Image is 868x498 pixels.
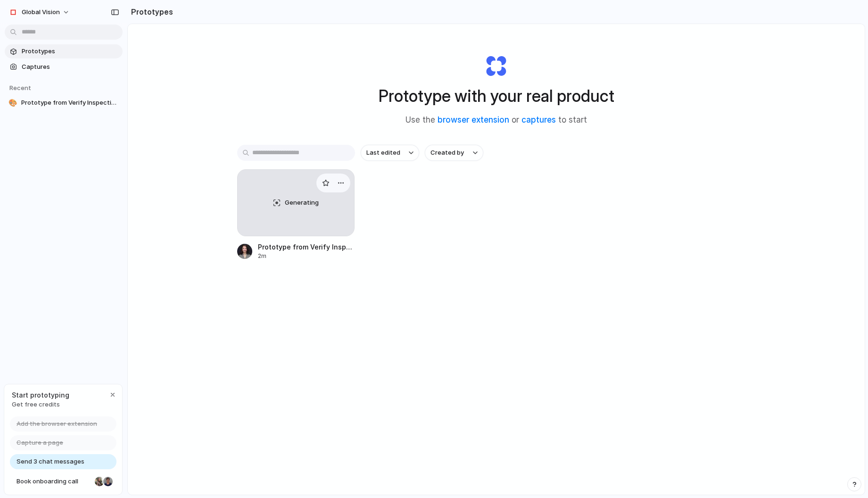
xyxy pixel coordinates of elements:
div: 2m [258,252,355,260]
button: Global Vision [5,5,74,20]
a: Prototypes [5,44,123,58]
button: Last edited [361,145,419,161]
div: 🎨 [8,98,17,108]
a: Book onboarding call [10,474,116,489]
div: Christian Iacullo [102,476,114,487]
span: Global Vision [22,8,60,17]
h2: Prototypes [127,6,173,17]
span: Generating [285,198,319,207]
span: Capture a page [17,438,63,448]
span: Prototype from Verify Inspection Result [258,242,355,252]
h1: Prototype with your real product [379,83,614,108]
span: Add the browser extension [17,419,97,429]
span: Prototype from Verify Inspection Result [21,98,119,108]
span: Start prototyping [12,390,69,400]
button: Created by [425,145,483,161]
span: Captures [22,62,119,72]
a: captures [521,115,556,124]
span: Last edited [366,148,400,158]
span: Send 3 chat messages [17,457,84,466]
div: Nicole Kubica [94,476,105,487]
span: Created by [430,148,464,158]
span: Book onboarding call [17,477,91,486]
a: GeneratingPrototype from Verify Inspection Result2m [237,169,355,260]
span: Prototypes [22,47,119,56]
a: 🎨Prototype from Verify Inspection Result [5,96,123,110]
span: Use the or to start [405,114,587,126]
span: Get free credits [12,400,69,409]
a: browser extension [438,115,509,124]
span: Recent [9,84,31,91]
a: Captures [5,60,123,74]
